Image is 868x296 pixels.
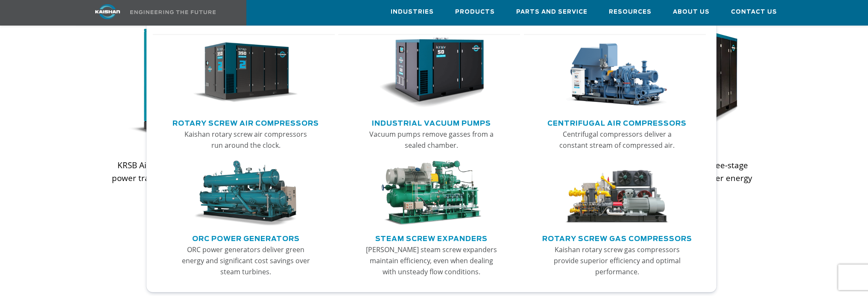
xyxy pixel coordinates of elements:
[673,0,710,23] a: About Us
[372,116,491,129] a: Industrial Vacuum Pumps
[379,37,484,108] img: thumb-Industrial-Vacuum-Pumps
[542,231,692,244] a: Rotary Screw Gas Compressors
[179,129,313,151] p: Kaishan rotary screw air compressors run around the clock.
[391,0,434,23] a: Industries
[130,10,216,14] img: Engineering the future
[179,244,313,277] p: ORC power generators deliver green energy and significant cost savings over steam turbines.
[193,37,298,108] img: thumb-Rotary-Screw-Air-Compressors
[391,7,434,17] span: Industries
[193,161,298,226] img: thumb-ORC-Power-Generators
[731,7,777,17] span: Contact Us
[550,244,684,277] p: Kaishan rotary screw gas compressors provide superior efficiency and optimal performance.
[172,116,319,129] a: Rotary Screw Air Compressors
[455,0,495,23] a: Products
[76,4,140,19] img: kaishan logo
[106,24,284,142] img: krsb30
[379,161,484,226] img: thumb-Steam-Screw-Expanders
[106,198,284,211] a: Read More >
[365,129,498,151] p: Vacuum pumps remove gasses from a sealed chamber.
[365,244,498,277] p: [PERSON_NAME] steam screw expanders maintain efficiency, even when dealing with unsteady flow con...
[731,0,777,23] a: Contact Us
[516,0,587,23] a: Parts and Service
[192,231,300,244] a: ORC Power Generators
[609,7,652,17] span: Resources
[516,7,587,17] span: Parts and Service
[550,129,684,151] p: Centrifugal compressors deliver a constant stream of compressed air.
[564,37,669,108] img: thumb-Centrifugal-Air-Compressors
[375,231,488,244] a: Steam Screw Expanders
[609,0,652,23] a: Resources
[673,7,710,17] span: About Us
[455,7,495,17] span: Products
[106,159,284,210] p: KRSB Air Compressors with a belt-driven power train that allows maximum pressure flexibility up t...
[564,161,669,226] img: thumb-Rotary-Screw-Gas-Compressors
[547,116,687,129] a: Centrifugal Air Compressors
